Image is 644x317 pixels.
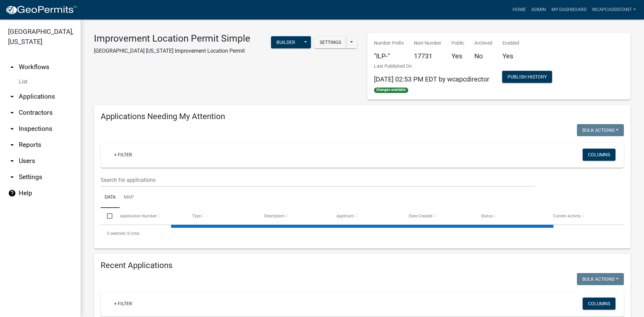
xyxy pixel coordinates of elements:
[8,141,16,149] i: arrow_drop_down
[502,75,552,80] wm-modal-confirm: Workflow Publish History
[409,214,432,218] span: Date Created
[589,3,639,16] a: wcapcassistant
[547,208,619,224] datatable-header-cell: Current Activity
[94,33,250,44] h3: Improvement Location Permit Simple
[374,63,489,70] p: Last Published On
[101,208,113,224] datatable-header-cell: Select
[8,189,16,197] i: help
[109,149,138,161] a: + Filter
[374,40,404,47] p: Number Prefix
[553,214,581,218] span: Current Activity
[109,298,138,310] a: + Filter
[402,208,474,224] datatable-header-cell: Date Created
[502,40,519,47] p: Enabled
[8,93,16,101] i: arrow_drop_down
[192,214,201,218] span: Type
[529,3,549,16] a: Admin
[583,298,615,310] button: Columns
[474,40,492,47] p: Archived
[451,40,464,47] p: Public
[8,125,16,133] i: arrow_drop_down
[113,208,185,224] datatable-header-cell: Application Number
[583,149,615,161] button: Columns
[120,187,138,208] a: Map
[120,214,157,218] span: Application Number
[101,261,624,270] h4: Recent Applications
[330,208,402,224] datatable-header-cell: Applicant
[264,214,285,218] span: Description
[8,157,16,165] i: arrow_drop_down
[314,36,346,48] button: Settings
[101,112,624,121] h4: Applications Needing My Attention
[374,88,408,93] span: Changes available
[502,71,552,83] button: Publish History
[101,225,624,242] div: 0 total
[258,208,330,224] datatable-header-cell: Description
[107,231,128,236] span: 0 selected /
[474,52,492,60] h5: No
[374,75,489,83] span: [DATE] 02:53 PM EDT by wcapcdirector
[481,214,493,218] span: Status
[475,208,547,224] datatable-header-cell: Status
[94,47,250,55] p: [GEOGRAPHIC_DATA] [US_STATE] Improvement Location Permit
[414,40,441,47] p: Next Number
[549,3,589,16] a: My Dashboard
[502,52,519,60] h5: Yes
[8,173,16,181] i: arrow_drop_down
[374,52,404,60] h5: "ILP-"
[510,3,529,16] a: Home
[8,63,16,71] i: arrow_drop_up
[577,273,624,285] button: Bulk Actions
[8,109,16,117] i: arrow_drop_down
[271,36,301,48] button: Builder
[336,214,354,218] span: Applicant
[451,52,464,60] h5: Yes
[186,208,258,224] datatable-header-cell: Type
[577,124,624,136] button: Bulk Actions
[101,187,120,208] a: Data
[101,173,535,187] input: Search for applications
[414,52,441,60] h5: 17731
